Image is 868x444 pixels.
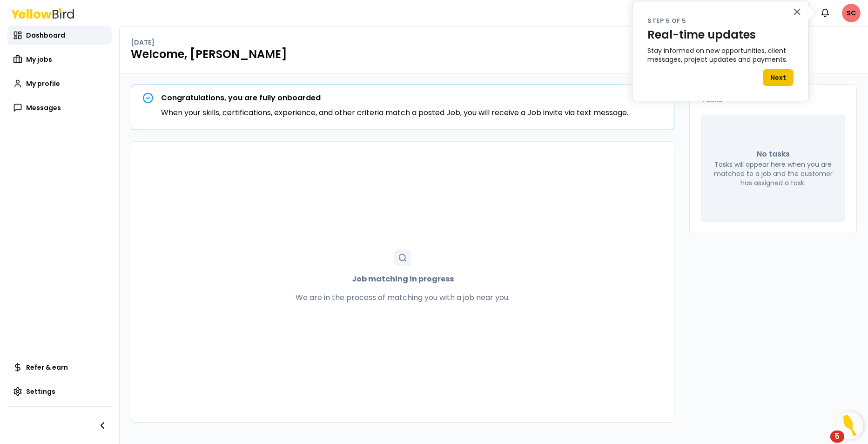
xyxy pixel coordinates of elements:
span: SC [842,4,861,22]
p: We are in the process of matching you with a job near you. [296,292,510,303]
span: Refer & earn [26,363,68,372]
span: Settings [26,387,55,396]
p: [DATE] [131,38,155,47]
h3: Tasks [701,96,845,104]
p: Step 5 of 5 [647,16,794,26]
strong: Congratulations, you are fully onboarded [161,92,321,103]
span: My jobs [26,55,52,64]
strong: Job matching in progress [352,274,454,285]
p: Real-time updates [647,28,794,42]
span: My profile [26,79,60,88]
span: Messages [26,103,61,112]
p: Stay informed on new opportunities, client messages, project updates and payments. [647,46,794,65]
span: Dashboard [26,31,65,40]
p: No tasks [757,149,790,160]
button: Next [763,69,794,86]
h1: Welcome, [PERSON_NAME] [131,47,857,62]
button: Close [793,4,801,19]
button: Open Resource Center, 5 new notifications [835,411,863,439]
p: When your skills, certifications, experience, and other criteria match a posted Job, you will rec... [161,107,628,118]
p: Tasks will appear here when you are matched to a job and the customer has assigned a task. [713,160,834,188]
